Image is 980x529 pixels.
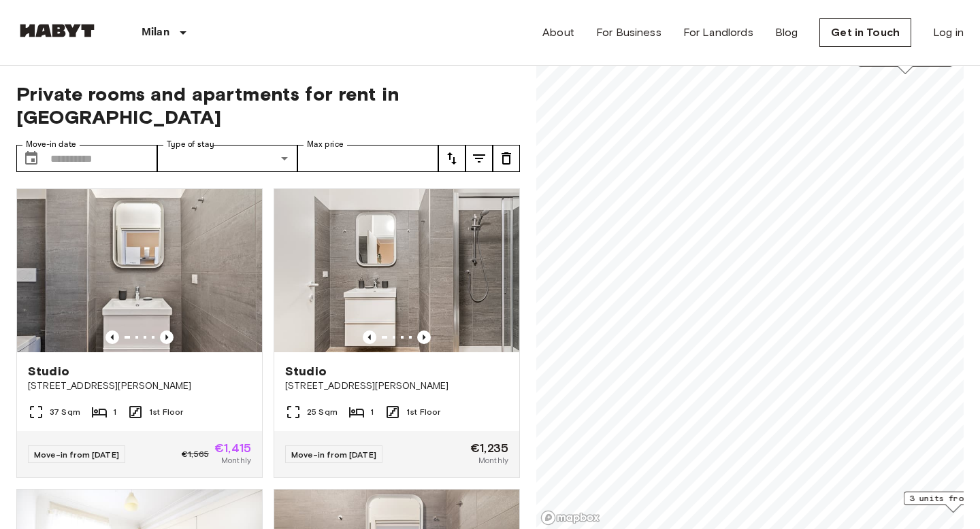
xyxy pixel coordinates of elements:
[291,449,376,460] span: Move-in from [DATE]
[470,442,508,454] span: €1,235
[274,188,520,478] a: Marketing picture of unit IT-14-040-012-01HPrevious imagePrevious imageStudio[STREET_ADDRESS][PER...
[775,24,798,41] a: Blog
[214,442,251,454] span: €1,415
[406,406,440,418] span: 1st Floor
[274,189,519,352] img: Marketing picture of unit IT-14-040-012-01H
[370,406,374,418] span: 1
[16,24,98,37] img: Habyt
[182,448,209,460] span: €1,565
[50,406,80,418] span: 37 Sqm
[16,82,520,129] span: Private rooms and apartments for rent in [GEOGRAPHIC_DATA]
[26,139,76,150] label: Move-in date
[596,24,661,41] a: For Business
[683,24,753,41] a: For Landlords
[28,379,251,393] span: [STREET_ADDRESS][PERSON_NAME]
[933,24,964,41] a: Log in
[105,330,119,344] button: Previous image
[478,454,508,466] span: Monthly
[221,454,251,466] span: Monthly
[113,406,116,418] span: 1
[438,145,465,172] button: tune
[160,330,174,344] button: Previous image
[493,145,520,172] button: tune
[34,449,119,460] span: Move-in from [DATE]
[142,24,169,41] p: Milan
[417,330,431,344] button: Previous image
[285,379,508,393] span: [STREET_ADDRESS][PERSON_NAME]
[542,24,574,41] a: About
[285,363,327,379] span: Studio
[28,363,69,379] span: Studio
[363,330,376,344] button: Previous image
[16,188,263,478] a: Marketing picture of unit IT-14-040-003-01HPrevious imagePrevious imageStudio[STREET_ADDRESS][PER...
[167,139,214,150] label: Type of stay
[540,510,600,526] a: Mapbox logo
[819,18,911,47] a: Get in Touch
[465,145,493,172] button: tune
[307,139,344,150] label: Max price
[18,145,45,172] button: Choose date
[149,406,183,418] span: 1st Floor
[307,406,338,418] span: 25 Sqm
[17,189,262,352] img: Marketing picture of unit IT-14-040-003-01H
